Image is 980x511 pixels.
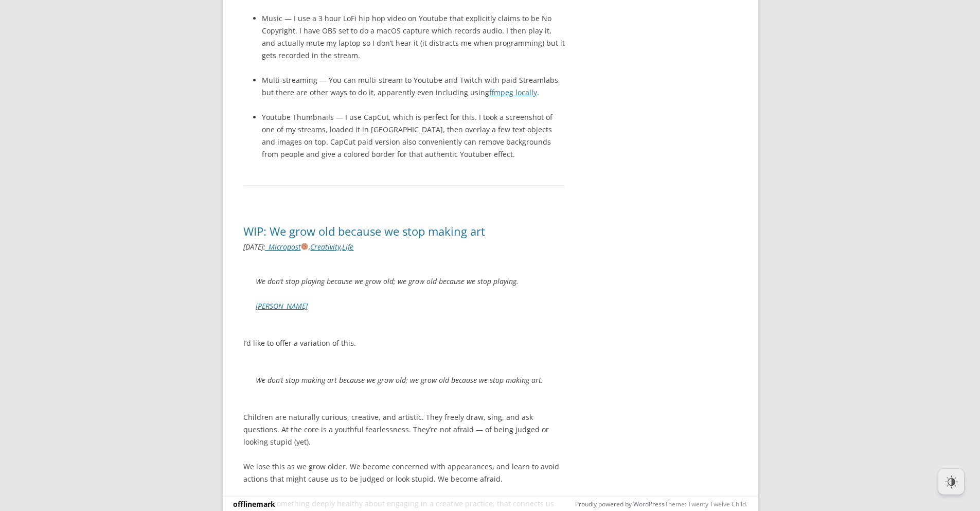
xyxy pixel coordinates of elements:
li: Music — I use a 3 hour LoFi hip hop video on Youtube that explicitly claims to be No Copyright. I... [262,12,565,62]
p: We don’t stop playing because we grow old; we grow old because we stop playing. [256,275,553,288]
p: We don’t stop making art because we grow old; we grow old because we stop making art. [256,374,553,386]
div: Theme: Twenty Twelve Child. [439,498,747,510]
a: Creativity [310,242,341,252]
li: Multi-streaming — You can multi-stream to Youtube and Twitch with paid Streamlabs, but there are ... [262,74,565,99]
a: ffmpeg locally [489,87,537,97]
a: WIP: We grow old because we stop making art [243,223,485,239]
a: [PERSON_NAME] [256,301,308,311]
p: Children are naturally curious, creative, and artistic. They freely draw, sing, and ask questions... [243,411,565,448]
a: Life [342,242,353,252]
p: We lose this as we grow older. We become concerned with appearances, and learn to avoid actions t... [243,461,565,485]
i: : , , [243,242,354,252]
a: Proudly powered by WordPress [575,500,665,508]
a: _Micropost [265,242,309,252]
a: offlinemark [233,499,275,509]
li: Youtube Thumbnails — I use CapCut, which is perfect for this. I took a screenshot of one of my st... [262,111,565,161]
time: [DATE] [243,242,263,252]
p: I’d like to offer a variation of this. [243,337,565,349]
img: 🍪 [301,243,308,250]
